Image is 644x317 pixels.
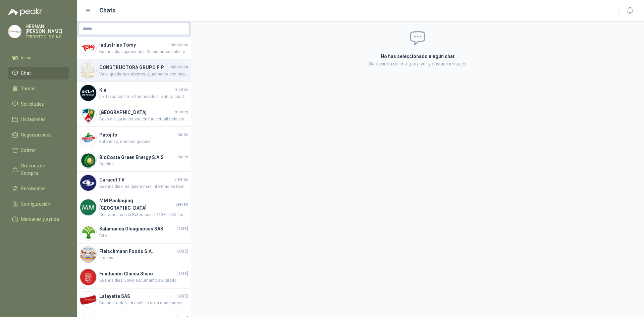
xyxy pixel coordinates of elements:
a: Cotizar [8,144,69,157]
span: Vale, quedamos atentos, igualmente con otras solicitudes que realizamos a la marca logramos bloqu... [99,71,188,77]
a: Configuración [8,198,69,210]
a: Company LogoSalamanca Oleaginosas SAS[DATE]foto [77,221,191,244]
h4: Kia [99,86,173,94]
span: Inicio [21,54,32,61]
span: foto [99,232,188,239]
a: Tareas [8,82,69,95]
h4: [GEOGRAPHIC_DATA] [99,109,173,116]
span: Remisiones [21,185,46,192]
p: HERNAN [PERSON_NAME] [25,24,69,34]
span: Buenos dias, se quiere mas informacion tecnica (capacidad, caudal, temperaturas, etc) para enviar... [99,183,188,190]
h4: Fundación Clínica Shaio [99,270,175,277]
span: [DATE] [176,271,188,277]
span: miércoles [169,42,188,48]
img: Company Logo [80,199,96,215]
h1: Chats [99,6,115,15]
span: Manuales y ayuda [21,216,59,223]
a: Solicitudes [8,98,69,110]
span: lunes [178,154,188,160]
img: Company Logo [80,130,96,146]
a: Company LogoCaracol TVviernesBuenos dias, se quiere mas informacion tecnica (capacidad, caudal, t... [77,172,191,194]
img: Company Logo [80,152,96,168]
img: Company Logo [80,175,96,191]
h4: Industrias Tomy [99,41,168,49]
span: Buenas tardes; LA cuchilla no la manejamos, solo el producto completo. [99,300,188,306]
span: lunes [178,131,188,138]
h4: Lafayette SAS [99,293,175,300]
a: Company LogoFleischmann Foods S.A.[DATE]gracias [77,244,191,266]
span: Contamos ocn la Referencia T470 y T475 les sirve? [99,212,188,218]
a: Company LogoIndustrias TomymiércolesBuenos dias apreciados; Quisieramos saber como nos fue con la... [77,37,191,59]
span: jueves [176,201,188,208]
img: Company Logo [80,40,96,56]
span: Licitaciones [21,116,46,123]
img: Company Logo [80,269,96,285]
span: Tareas [21,85,36,92]
span: Entendido, muchas gracias [99,139,188,145]
a: Inicio [8,51,69,64]
span: Solicitudes [21,100,44,108]
a: Company LogoLafayette SAS[DATE]Buenas tardes; LA cuchilla no la manejamos, solo el producto compl... [77,288,191,311]
a: Licitaciones [8,113,69,126]
a: Company Logo[GEOGRAPHIC_DATA]martesBuen dia, ya la cotizacion fue actualizada por el TV de 60 Pul... [77,104,191,127]
h4: Salamanca Oleaginosas SAS [99,225,175,232]
a: Negociaciones [8,128,69,141]
a: Company LogoMM Packaging [GEOGRAPHIC_DATA]juevesContamos ocn la Referencia T470 y T475 les sirve? [77,194,191,221]
img: Company Logo [8,25,21,38]
span: Buen dia, ya la cotizacion fue actualizada por el TV de 60 Pulgadas con la referencia solicitada. [99,116,188,122]
h4: Fleischmann Foods S.A. [99,248,175,255]
span: martes [175,109,188,115]
img: Company Logo [80,85,96,101]
img: Logo peakr [8,8,42,16]
img: Company Logo [80,62,96,78]
a: Company LogoFundación Clínica Shaio[DATE]Buenos dias; Envio socumento solicitado [77,266,191,288]
span: gracias [99,255,188,261]
h4: CONSTRUCTORA GRUPO FIP [99,64,168,71]
a: Manuales y ayuda [8,213,69,226]
span: por favor confirmar tamaño de la pintura cuartos o galon [99,94,188,100]
a: Company LogoKiamartespor favor confirmar tamaño de la pintura cuartos o galon [77,82,191,104]
a: Chat [8,67,69,80]
span: Gracias [99,161,188,167]
span: martes [175,87,188,93]
img: Company Logo [80,247,96,263]
span: Configuración [21,200,50,208]
h4: Patojito [99,131,176,139]
p: Selecciona un chat para ver y enviar mensajes [301,60,535,67]
span: viernes [174,176,188,183]
h4: Caracol TV [99,176,173,183]
a: Remisiones [8,182,69,195]
img: Company Logo [80,107,96,123]
a: Company LogoCONSTRUCTORA GRUPO FIPmiércolesVale, quedamos atentos, igualmente con otras solicitud... [77,59,191,82]
a: Company LogoPatojitolunesEntendido, muchas gracias [77,127,191,149]
span: Cotizar [21,147,36,154]
span: [DATE] [176,226,188,232]
span: [DATE] [176,293,188,300]
span: Chat [21,69,31,77]
span: Negociaciones [21,131,52,139]
span: Buenos dias; Envio socumento solicitado [99,277,188,284]
h4: BioCosta Green Energy S.A.S [99,154,176,161]
span: Buenos dias apreciados; Quisieramos saber como nos fue con la cotizaciones presentadas del Estiba... [99,49,188,55]
h2: No has seleccionado ningún chat [301,53,535,60]
span: Órdenes de Compra [21,162,63,177]
a: Órdenes de Compra [8,159,69,179]
span: [DATE] [176,248,188,255]
p: FERROTOOLS S.A.S. [25,35,69,39]
img: Company Logo [80,292,96,308]
span: miércoles [169,64,188,70]
h4: MM Packaging [GEOGRAPHIC_DATA] [99,197,174,212]
img: Company Logo [80,224,96,240]
a: Company LogoBioCosta Green Energy S.A.SlunesGracias [77,149,191,172]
